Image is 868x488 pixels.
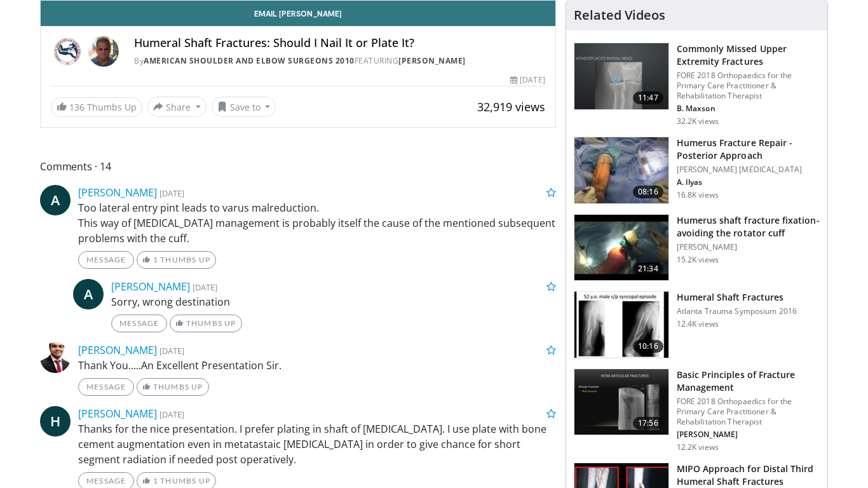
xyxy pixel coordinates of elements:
p: 32.2K views [677,116,719,126]
h3: Humerus shaft fracture fixation- avoiding the rotator cuff [677,214,820,240]
span: 136 [69,101,85,113]
p: [PERSON_NAME] [MEDICAL_DATA] [677,165,820,175]
span: Comments 14 [40,158,556,175]
p: 15.2K views [677,255,719,265]
small: [DATE] [159,409,184,420]
a: A [40,185,71,215]
a: [PERSON_NAME] [398,55,466,66]
a: [PERSON_NAME] [78,407,157,421]
p: [PERSON_NAME] [677,430,820,440]
a: A [73,279,104,309]
a: [PERSON_NAME] [111,280,190,294]
a: Message [78,251,134,269]
p: Too lateral entry pint leads to varus malreduction. This way of [MEDICAL_DATA] management is prob... [78,200,556,246]
a: [PERSON_NAME] [78,343,157,357]
h3: Humerus Fracture Repair - Posterior Approach [677,137,820,162]
span: 10:16 [633,340,663,353]
p: 12.4K views [677,319,719,329]
span: 11:47 [633,91,663,104]
a: Message [78,378,134,396]
p: A. Ilyas [677,177,820,187]
h4: Related Videos [574,8,665,23]
p: FORE 2018 Orthopaedics for the Primary Care Practitioner & Rehabilitation Therapist [677,71,820,101]
p: Thank You.....An Excellent Presentation Sir. [78,358,556,373]
a: American Shoulder and Elbow Surgeons 2010 [144,55,355,66]
img: bc1996f8-a33c-46db-95f7-836c2427973f.150x105_q85_crop-smart_upscale.jpg [574,369,668,435]
p: 16.8K views [677,190,719,200]
img: 2d9d5c8a-c6e4-4c2d-a054-0024870ca918.150x105_q85_crop-smart_upscale.jpg [574,137,668,203]
a: 08:16 Humerus Fracture Repair - Posterior Approach [PERSON_NAME] [MEDICAL_DATA] A. Ilyas 16.8K views [574,137,820,204]
span: 17:56 [633,417,663,430]
button: Share [147,97,207,117]
p: Sorry, wrong destination [111,294,556,309]
p: 12.2K views [677,442,719,452]
p: Thanks for the nice presentation. I prefer plating in shaft of [MEDICAL_DATA]. I use plate with b... [78,421,556,467]
a: 136 Thumbs Up [51,97,142,117]
span: 21:34 [633,262,663,275]
a: 10:16 Humeral Shaft Fractures Atlanta Trauma Symposium 2016 12.4K views [574,291,820,358]
a: Email [PERSON_NAME] [41,1,555,26]
h3: MIPO Approach for Distal Third Humeral Shaft Fractures [677,463,820,488]
img: Avatar [40,342,71,373]
h3: Basic Principles of Fracture Management [677,369,820,394]
p: [PERSON_NAME] [677,242,820,252]
a: [PERSON_NAME] [78,186,157,200]
span: 1 [153,255,158,264]
small: [DATE] [159,345,184,356]
img: 242296_0001_1.png.150x105_q85_crop-smart_upscale.jpg [574,215,668,281]
img: Avatar [88,36,119,67]
a: 21:34 Humerus shaft fracture fixation- avoiding the rotator cuff [PERSON_NAME] 15.2K views [574,214,820,281]
img: American Shoulder and Elbow Surgeons 2010 [51,36,83,67]
a: H [40,406,71,437]
img: b2c65235-e098-4cd2-ab0f-914df5e3e270.150x105_q85_crop-smart_upscale.jpg [574,43,668,109]
a: Thumbs Up [170,315,241,332]
a: Message [111,315,167,332]
h4: Humeral Shaft Fractures: Should I Nail It or Plate It? [134,36,545,50]
a: 11:47 Commonly Missed Upper Extremity Fractures FORE 2018 Orthopaedics for the Primary Care Pract... [574,43,820,126]
a: Thumbs Up [137,378,208,396]
button: Save to [212,97,276,117]
a: 17:56 Basic Principles of Fracture Management FORE 2018 Orthopaedics for the Primary Care Practit... [574,369,820,452]
div: By FEATURING [134,55,545,67]
small: [DATE] [193,281,217,293]
a: 1 Thumbs Up [137,251,216,269]
img: 07b752e8-97b8-4335-b758-0a065a348e4e.150x105_q85_crop-smart_upscale.jpg [574,292,668,358]
small: [DATE] [159,187,184,199]
p: B. Maxson [677,104,820,114]
span: 08:16 [633,186,663,198]
span: 1 [153,476,158,485]
span: 32,919 views [477,99,545,114]
h3: Commonly Missed Upper Extremity Fractures [677,43,820,68]
div: [DATE] [510,74,545,86]
p: FORE 2018 Orthopaedics for the Primary Care Practitioner & Rehabilitation Therapist [677,396,820,427]
p: Atlanta Trauma Symposium 2016 [677,306,797,316]
h3: Humeral Shaft Fractures [677,291,797,304]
